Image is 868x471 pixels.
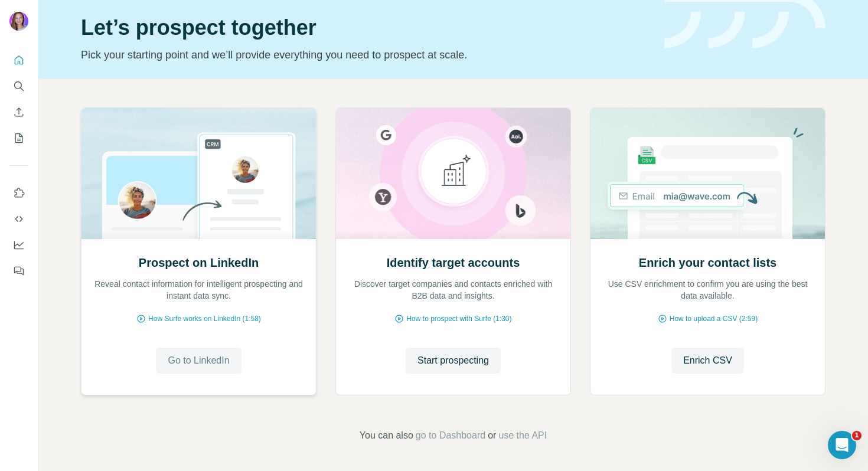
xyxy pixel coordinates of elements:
button: Dashboard [9,234,28,256]
span: How to upload a CSV (2:59) [670,313,758,324]
iframe: Intercom live chat [828,431,856,459]
h1: Let’s prospect together [81,16,650,40]
img: Identify target accounts [335,108,571,239]
button: Go to LinkedIn [156,348,241,374]
span: 1 [852,431,862,440]
span: You can also [360,429,413,443]
span: or [488,429,496,443]
h2: Enrich your contact lists [639,254,776,271]
p: Reveal contact information for intelligent prospecting and instant data sync. [93,278,304,302]
span: Go to LinkedIn [168,354,229,368]
p: Discover target companies and contacts enriched with B2B data and insights. [348,278,559,302]
img: Enrich your contact lists [590,108,825,239]
span: Enrich CSV [683,354,732,368]
button: go to Dashboard [416,429,485,443]
span: Start prospecting [417,354,489,368]
button: Enrich CSV [671,348,744,374]
button: use the API [498,429,547,443]
img: Avatar [9,12,28,31]
button: My lists [9,127,28,149]
button: Feedback [9,260,28,282]
button: Quick start [9,50,28,71]
p: Pick your starting point and we’ll provide everything you need to prospect at scale. [81,47,650,63]
span: How to prospect with Surfe (1:30) [406,313,511,324]
button: Use Surfe API [9,208,28,230]
p: Use CSV enrichment to confirm you are using the best data available. [602,278,813,302]
button: Use Surfe on LinkedIn [9,182,28,204]
button: Start prospecting [406,348,501,374]
button: Enrich CSV [9,102,28,123]
img: Prospect on LinkedIn [81,108,316,239]
h2: Prospect on LinkedIn [139,254,259,271]
h2: Identify target accounts [387,254,520,271]
span: How Surfe works on LinkedIn (1:58) [148,313,261,324]
button: Search [9,76,28,97]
